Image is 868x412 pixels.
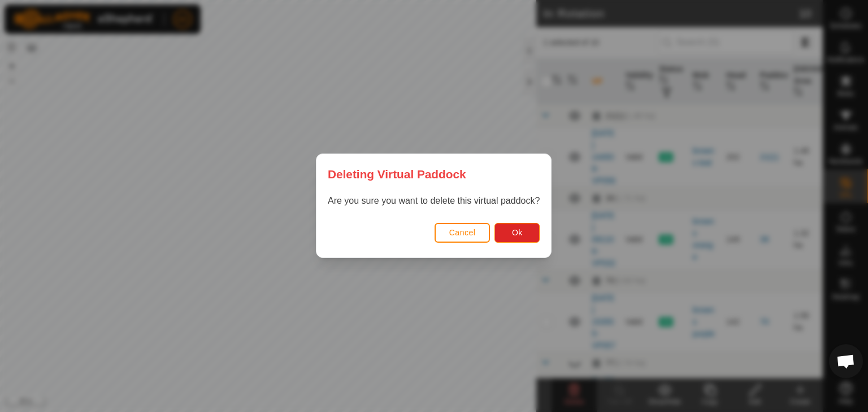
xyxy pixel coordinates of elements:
p: Are you sure you want to delete this virtual paddock? [328,195,540,208]
div: Open chat [829,344,863,378]
span: Deleting Virtual Paddock [328,165,466,183]
span: Cancel [449,229,476,238]
button: Cancel [435,223,491,243]
span: Ok [512,229,523,238]
button: Ok [495,223,540,243]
